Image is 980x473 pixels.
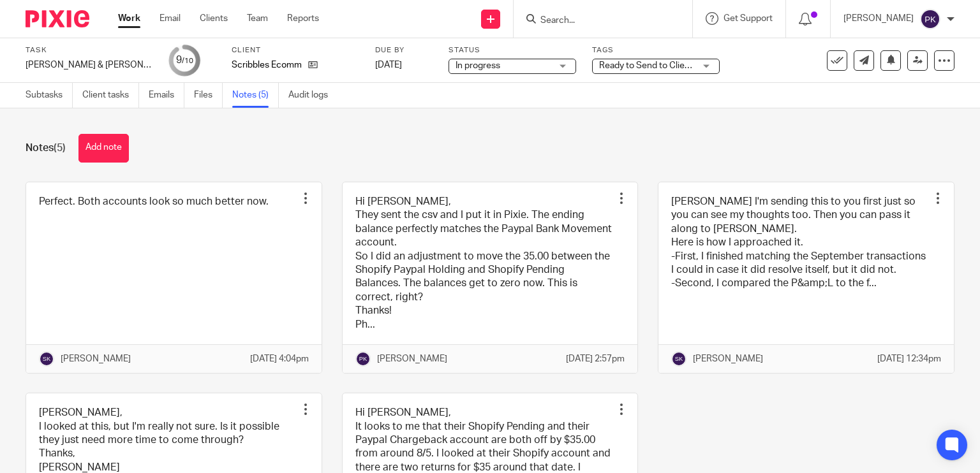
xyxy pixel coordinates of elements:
[724,14,773,23] span: Get Support
[26,45,153,55] label: Task
[78,134,129,163] button: Add note
[26,142,66,155] h1: Notes
[288,83,338,108] a: Audit logs
[250,353,309,365] p: [DATE] 4:04pm
[26,10,89,27] img: Pixie
[247,12,268,25] a: Team
[194,83,223,108] a: Files
[232,59,302,71] p: Scribbles Ecomm
[599,61,711,70] span: Ready to Send to Clients + 1
[920,9,940,29] img: svg%3E
[26,59,153,71] div: [PERSON_NAME] & [PERSON_NAME] - [DATE]
[232,83,279,108] a: Notes (5)
[26,59,153,71] div: David &amp; Gene - August 2025
[232,45,359,55] label: Client
[82,83,139,108] a: Client tasks
[375,61,402,69] span: [DATE]
[377,353,447,365] p: [PERSON_NAME]
[182,57,193,64] small: /10
[118,12,140,25] a: Work
[287,12,319,25] a: Reports
[693,353,763,365] p: [PERSON_NAME]
[671,351,687,367] img: svg%3E
[877,353,941,365] p: [DATE] 12:34pm
[160,12,181,25] a: Email
[592,45,720,55] label: Tags
[26,83,73,108] a: Subtasks
[355,351,371,367] img: svg%3E
[456,61,500,70] span: In progress
[539,15,654,27] input: Search
[843,12,914,25] p: [PERSON_NAME]
[54,143,66,153] span: (5)
[176,53,193,68] div: 9
[566,353,625,365] p: [DATE] 2:57pm
[61,353,131,365] p: [PERSON_NAME]
[449,45,576,55] label: Status
[39,351,54,367] img: svg%3E
[375,45,433,55] label: Due by
[200,12,228,25] a: Clients
[149,83,184,108] a: Emails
